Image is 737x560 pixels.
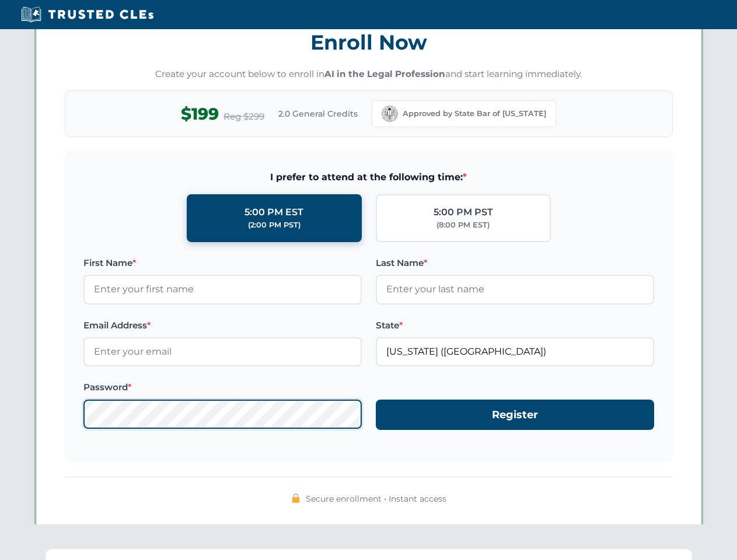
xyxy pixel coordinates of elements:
span: 2.0 General Credits [278,107,358,120]
input: Enter your email [83,337,362,366]
div: (2:00 PM PST) [248,219,301,231]
label: State [376,318,654,332]
strong: AI in the Legal Profession [324,68,445,79]
label: First Name [83,256,362,270]
input: California (CA) [376,337,654,366]
span: $199 [181,101,219,127]
div: 5:00 PM PST [434,205,493,220]
span: Secure enrollment • Instant access [306,492,446,505]
button: Register [376,400,654,430]
img: Trusted CLEs [18,6,157,23]
div: (8:00 PM EST) [436,219,490,231]
span: Reg $299 [223,110,264,124]
span: I prefer to attend at the following time: [83,170,654,185]
label: Email Address [83,318,362,332]
h3: Enroll Now [65,24,673,61]
label: Last Name [376,256,654,270]
img: California Bar [382,106,398,122]
label: Password [83,380,362,394]
div: 5:00 PM EST [244,205,303,220]
input: Enter your last name [376,275,654,304]
p: Create your account below to enroll in and start learning immediately. [65,68,673,81]
span: Approved by State Bar of [US_STATE] [403,108,546,120]
img: 🔒 [291,494,301,503]
input: Enter your first name [83,275,362,304]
